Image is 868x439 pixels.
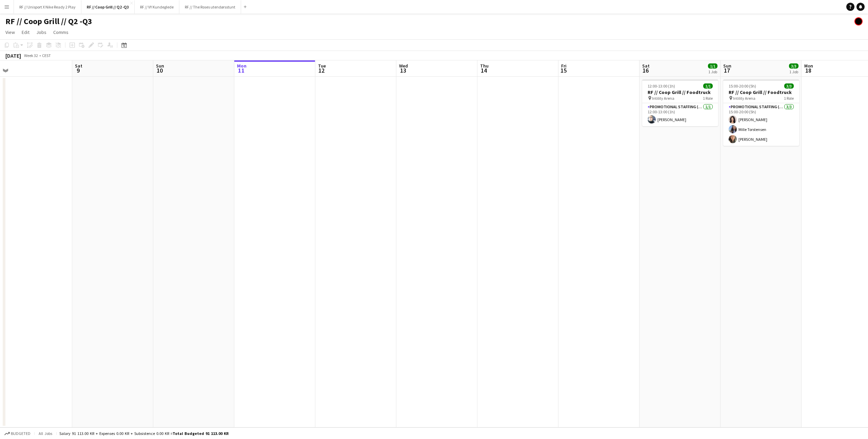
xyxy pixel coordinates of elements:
[173,431,229,436] span: Total Budgeted 91 113.00 KR
[81,0,135,14] button: RF // Coop Grill // Q2 -Q3
[22,53,39,58] span: Week 32
[3,28,18,37] a: View
[19,28,32,37] a: Edit
[135,0,179,14] button: RF // VY Kundeglede
[11,431,31,436] span: Budgeted
[179,0,241,14] button: RF // The Roses utendørsstunt
[5,16,92,26] h1: RF // Coop Grill // Q2 -Q3
[59,431,229,436] div: Salary 91 113.00 KR + Expenses 0.00 KR + Subsistence 0.00 KR =
[36,29,46,35] span: Jobs
[42,53,51,58] div: CEST
[3,430,32,437] button: Budgeted
[5,29,15,35] span: View
[22,29,29,35] span: Edit
[14,0,81,14] button: RF // Unisport X Nike Ready 2 Play
[51,28,71,37] a: Comms
[854,17,863,25] app-user-avatar: Hin Shing Cheung
[53,29,68,35] span: Comms
[37,431,54,436] span: All jobs
[34,28,49,37] a: Jobs
[5,52,21,59] div: [DATE]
